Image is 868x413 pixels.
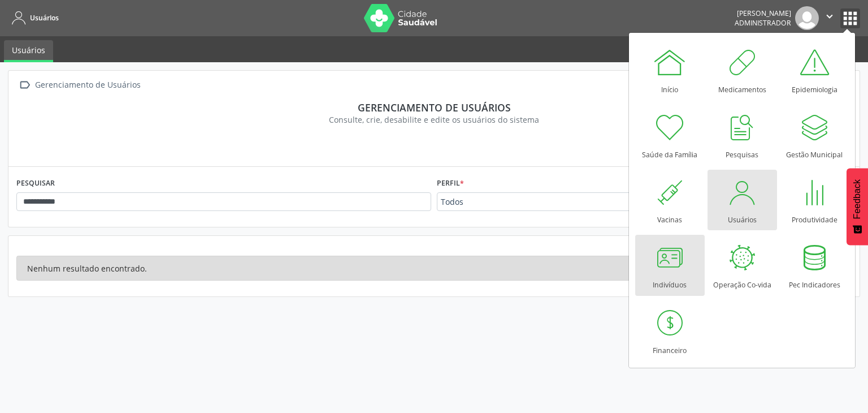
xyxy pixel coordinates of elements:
[795,6,819,30] img: img
[635,170,705,230] a: Vacinas
[16,256,852,281] div: Nenhum resultado encontrado.
[708,40,777,100] a: Medicamentos
[708,170,777,230] a: Usuários
[780,170,849,230] a: Produtividade
[708,235,777,295] a: Operação Co-vida
[8,8,59,27] a: Usuários
[635,40,705,100] a: Início
[441,196,618,208] span: Todos
[16,77,142,93] a:  Gerenciamento de Usuários
[852,179,862,219] span: Feedback
[635,300,705,361] a: Financeiro
[823,10,836,23] i: 
[819,6,840,30] button: 
[708,105,777,165] a: Pesquisas
[16,77,33,93] i: 
[780,105,849,165] a: Gestão Municipal
[735,18,791,28] span: Administrador
[780,235,849,295] a: Pec Indicadores
[4,40,53,62] a: Usuários
[33,77,142,93] div: Gerenciamento de Usuários
[735,8,791,18] div: [PERSON_NAME]
[840,8,860,28] button: apps
[437,175,464,192] label: Perfil
[24,114,844,126] div: Consulte, crie, desabilite e edite os usuários do sistema
[635,105,705,165] a: Saúde da Família
[24,101,844,114] div: Gerenciamento de usuários
[16,175,55,192] label: PESQUISAR
[847,168,868,245] button: Feedback - Mostrar pesquisa
[635,235,705,295] a: Indivíduos
[780,40,849,100] a: Epidemiologia
[30,13,59,23] span: Usuários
